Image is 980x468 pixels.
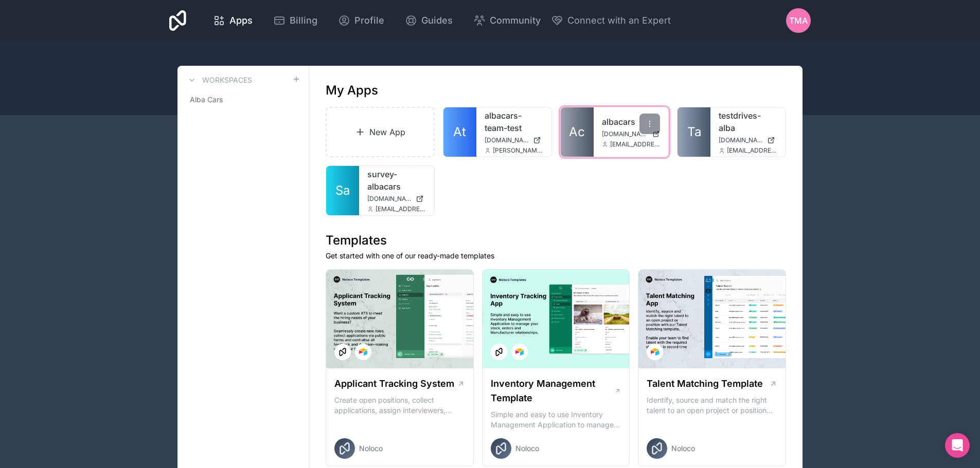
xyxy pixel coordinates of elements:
[421,13,453,28] span: Guides
[443,107,476,157] a: At
[397,9,461,32] a: Guides
[719,136,777,144] a: [DOMAIN_NAME]
[326,251,786,261] p: Get started with one of our ready-made templates
[326,107,435,157] a: New App
[335,182,350,199] span: Sa
[367,168,426,193] a: survey-albacars
[359,443,383,454] span: Noloco
[490,13,541,28] span: Community
[651,348,659,356] img: Airtable Logo
[265,9,326,32] a: Billing
[602,130,649,138] span: [DOMAIN_NAME]
[354,13,384,28] span: Profile
[789,14,808,27] span: TMA
[719,109,777,134] a: testdrives-alba
[561,107,594,157] a: Ac
[485,136,529,144] span: [DOMAIN_NAME]
[367,195,412,203] span: [DOMAIN_NAME]
[367,195,426,203] a: [DOMAIN_NAME]
[326,232,786,249] h1: Templates
[515,348,524,356] img: Airtable Logo
[229,13,253,28] span: Apps
[465,9,549,32] a: Community
[551,13,671,28] button: Connect with an Expert
[186,74,252,86] a: Workspaces
[491,377,614,405] h1: Inventory Management Template
[493,146,543,155] span: [PERSON_NAME][EMAIL_ADDRESS][DOMAIN_NAME]
[687,124,701,140] span: Ta
[334,395,465,416] p: Create open positions, collect applications, assign interviewers, centralise candidate feedback a...
[453,124,466,140] span: At
[602,116,661,128] a: albacars
[376,205,426,213] span: [EMAIL_ADDRESS][DOMAIN_NAME]
[485,136,543,144] a: [DOMAIN_NAME]
[326,82,378,99] h1: My Apps
[186,90,300,109] a: Alba Cars
[515,443,539,454] span: Noloco
[727,146,777,155] span: [EMAIL_ADDRESS][DOMAIN_NAME]
[647,395,777,416] p: Identify, source and match the right talent to an open project or position with our Talent Matchi...
[671,443,695,454] span: Noloco
[485,109,543,134] a: albacars-team-test
[202,75,252,85] h3: Workspaces
[491,409,621,430] p: Simple and easy to use Inventory Management Application to manage your stock, orders and Manufact...
[190,95,223,105] span: Alba Cars
[330,9,393,32] a: Profile
[602,130,661,138] a: [DOMAIN_NAME]
[326,166,359,215] a: Sa
[678,107,710,157] a: Ta
[610,140,661,148] span: [EMAIL_ADDRESS][DOMAIN_NAME]
[569,124,585,140] span: Ac
[334,377,454,391] h1: Applicant Tracking System
[719,136,763,144] span: [DOMAIN_NAME]
[359,348,367,356] img: Airtable Logo
[945,433,970,458] div: Open Intercom Messenger
[567,13,671,28] span: Connect with an Expert
[290,13,317,28] span: Billing
[647,377,763,391] h1: Talent Matching Template
[205,9,261,32] a: Apps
